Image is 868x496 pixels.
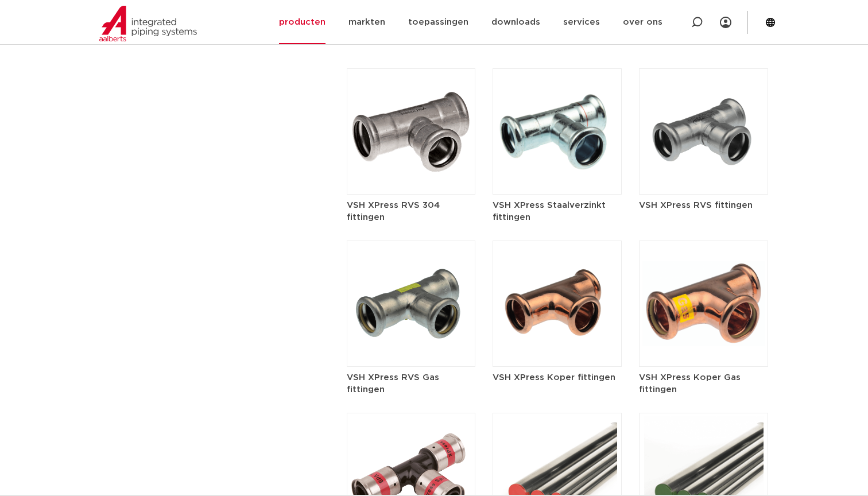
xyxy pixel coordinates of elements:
h5: VSH XPress RVS 304 fittingen [347,199,476,223]
h5: VSH XPress Koper Gas fittingen [639,371,768,396]
h5: VSH XPress Koper fittingen [493,371,622,383]
a: VSH XPress Staalverzinkt fittingen [493,127,622,223]
h5: VSH XPress Staalverzinkt fittingen [493,199,622,223]
a: VSH XPress RVS Gas fittingen [347,299,476,396]
a: VSH XPress Koper fittingen [493,299,622,383]
a: VSH XPress RVS fittingen [639,127,768,211]
h5: VSH XPress RVS Gas fittingen [347,371,476,396]
h5: VSH XPress RVS fittingen [639,199,768,211]
a: VSH XPress Koper Gas fittingen [639,299,768,396]
a: VSH XPress RVS 304 fittingen [347,127,476,223]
